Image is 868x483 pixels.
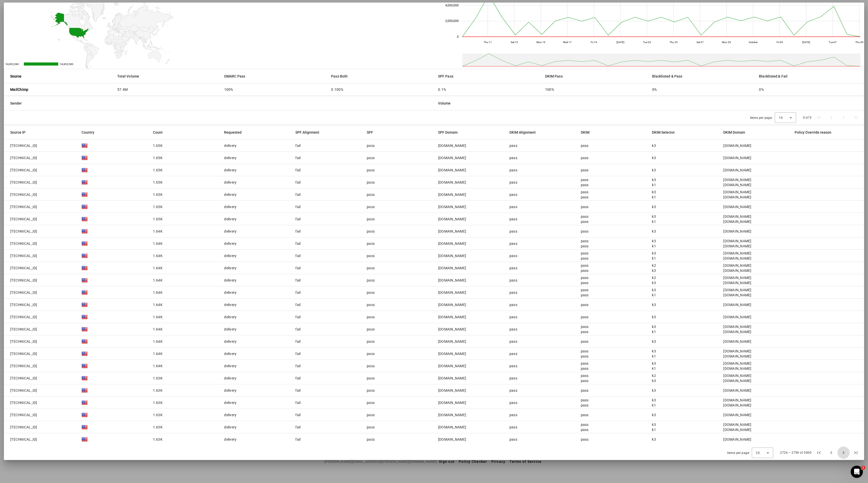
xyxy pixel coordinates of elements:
[291,348,363,360] mat-cell: fail
[795,130,836,135] div: Policy Override reason
[82,400,88,406] img: blank.gif
[591,41,597,44] text: Fri 19
[4,96,434,110] mat-header-cell: Sender
[327,83,434,96] mat-cell: 0.100%
[82,375,88,381] img: blank.gif
[581,302,589,307] div: pass
[291,237,363,250] mat-cell: fail
[434,96,864,110] mat-header-cell: Volume
[536,41,545,44] text: Mon 15
[505,201,577,213] mat-cell: pass
[291,164,363,176] mat-cell: fail
[149,323,220,335] mat-cell: 1.64K
[82,412,88,418] img: blank.gif
[291,323,363,335] mat-cell: fail
[291,139,363,152] mat-cell: fail
[291,176,363,188] mat-cell: fail
[10,253,37,258] span: [TECHNICAL_ID]
[220,225,291,237] mat-cell: delivery
[367,168,375,173] div: pass
[581,229,589,234] div: pass
[755,83,864,96] mat-cell: 0%
[723,238,751,244] div: [DOMAIN_NAME]
[652,244,656,249] div: k1
[149,176,220,188] mat-cell: 1.65K
[652,280,656,285] div: k3
[723,182,751,187] div: [DOMAIN_NAME]
[581,214,589,219] div: pass
[581,280,589,285] div: pass
[652,219,656,224] div: k1
[367,327,375,332] div: pass
[648,83,755,96] mat-cell: 0%
[82,216,88,222] img: blank.gif
[153,130,163,135] div: Count
[723,324,751,329] div: [DOMAIN_NAME]
[813,447,825,459] button: First page
[829,41,837,44] text: Tue 07
[438,204,466,209] div: [DOMAIN_NAME]
[652,229,656,234] div: k3
[541,83,648,96] mat-cell: 100%
[563,41,572,44] text: Wed 17
[291,335,363,348] mat-cell: fail
[505,299,577,311] mat-cell: pass
[505,311,577,323] mat-cell: pass
[652,256,656,261] div: k1
[652,268,656,273] div: k3
[652,195,656,200] div: k1
[438,278,466,283] div: [DOMAIN_NAME]
[723,339,751,344] div: [DOMAIN_NAME]
[505,274,577,286] mat-cell: pass
[10,241,37,246] span: [TECHNICAL_ID]
[438,130,462,135] div: SPF Domain
[581,268,589,273] div: pass
[113,69,220,83] mat-header-cell: Total Volume
[82,155,88,161] img: blank.gif
[220,323,291,335] mat-cell: delivery
[10,302,37,307] span: [TECHNICAL_ID]
[723,143,751,148] div: [DOMAIN_NAME]
[616,41,624,44] text: [DATE]
[581,189,589,195] div: pass
[505,262,577,274] mat-cell: pass
[855,41,863,44] text: Thu 09
[457,35,459,39] text: 0
[82,228,88,234] img: blank.gif
[652,130,675,135] div: DKIM Selector
[10,314,37,320] span: [TECHNICAL_ID]
[220,176,291,188] mat-cell: delivery
[825,447,837,459] button: Previous page
[505,286,577,299] mat-cell: pass
[438,265,466,271] div: [DOMAIN_NAME]
[10,204,37,209] span: [TECHNICAL_ID]
[581,324,589,329] div: pass
[723,263,751,268] div: [DOMAIN_NAME]
[113,83,220,96] mat-cell: 57.4M
[652,324,656,329] div: k3
[82,302,88,308] img: blank.gif
[581,244,589,249] div: pass
[220,152,291,164] mat-cell: delivery
[10,168,37,173] span: [TECHNICAL_ID]
[581,314,589,320] div: pass
[220,213,291,225] mat-cell: delivery
[723,195,751,200] div: [DOMAIN_NAME]
[10,155,37,160] span: [TECHNICAL_ID]
[220,299,291,311] mat-cell: delivery
[445,4,459,7] text: 4,000,000
[581,155,589,160] div: pass
[220,286,291,299] mat-cell: delivery
[82,351,88,357] img: blank.gif
[722,41,731,44] text: Mon 29
[438,180,466,185] div: [DOMAIN_NAME]
[505,164,577,176] mat-cell: pass
[581,339,589,344] div: pass
[367,130,378,135] div: SPF
[648,69,755,83] mat-header-cell: Blacklisted & Pass
[10,143,37,148] span: [TECHNICAL_ID]
[505,213,577,225] mat-cell: pass
[82,253,88,259] img: blank.gif
[723,244,751,249] div: [DOMAIN_NAME]
[723,287,751,293] div: [DOMAIN_NAME]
